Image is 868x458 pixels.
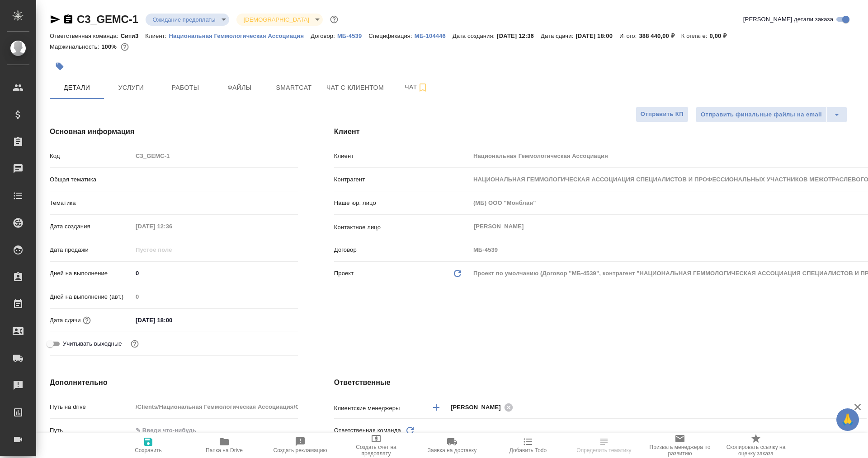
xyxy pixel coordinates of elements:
[490,433,566,458] button: Добавить Todo
[236,14,323,26] div: Ожидание предоплаты
[145,32,169,39] p: Клиент:
[836,408,859,431] button: 🙏
[135,447,162,453] span: Сохранить
[840,410,855,429] span: 🙏
[150,16,218,23] button: Ожидание предоплаты
[132,195,298,211] div: ​
[101,43,119,50] p: 100%
[395,82,438,93] span: Чат
[50,14,61,25] button: Скопировать ссылку для ЯМессенджера
[50,426,132,435] p: Путь
[77,13,138,25] a: C3_GEMC-1
[132,424,298,437] input: ✎ Введи что-нибудь
[681,32,710,39] p: К оплате:
[415,32,453,39] p: МБ-104446
[344,444,409,457] span: Создать счет на предоплату
[50,377,298,388] h4: Дополнительно
[50,56,70,76] button: Добавить тэг
[109,82,153,93] span: Услуги
[451,402,516,413] div: [PERSON_NAME]
[241,16,312,23] button: [DEMOGRAPHIC_DATA]
[50,32,121,39] p: Ответственная команда:
[497,32,541,39] p: [DATE] 12:36
[132,172,298,187] div: ​
[718,433,794,458] button: Скопировать ссылку на оценку заказа
[338,433,414,458] button: Создать счет на предоплату
[50,175,132,184] p: Общая тематика
[50,402,132,412] p: Путь на drive
[274,447,327,453] span: Создать рекламацию
[337,32,368,39] a: МБ-4539
[334,223,470,232] p: Контактное лицо
[334,126,867,137] h4: Клиент
[206,447,243,453] span: Папка на Drive
[50,222,132,231] p: Дата создания
[55,82,99,93] span: Детали
[218,82,261,93] span: Файлы
[311,32,337,39] p: Договор:
[50,199,132,208] p: Тематика
[132,290,298,303] input: Пустое поле
[576,447,631,453] span: Определить тематику
[453,32,497,39] p: Дата создания:
[63,14,74,25] button: Скопировать ссылку
[642,433,718,458] button: Призвать менеджера по развитию
[417,82,428,93] svg: Подписаться
[423,423,866,438] div: ​
[132,243,212,256] input: Пустое поле
[272,82,316,93] span: Smartcat
[50,245,132,254] p: Дата продажи
[414,433,490,458] button: Заявка на доставку
[132,400,298,413] input: Пустое поле
[169,32,311,39] p: Национальная Геммологическая Ассоциация
[119,41,131,53] button: 0.00 RUB;
[169,32,311,39] a: Национальная Геммологическая Ассоциация
[337,32,368,39] p: МБ-4539
[326,82,384,93] span: Чат с клиентом
[723,444,788,457] span: Скопировать ссылку на оценку заказа
[696,106,827,123] button: Отправить финальные файлы на email
[81,315,93,326] button: Если добавить услуги и заполнить их объемом, то дата рассчитается автоматически
[334,426,401,435] p: Ответственная команда
[164,82,207,93] span: Работы
[334,377,867,388] h4: Ответственные
[132,314,212,327] input: ✎ Введи что-нибудь
[50,269,132,278] p: Дней на выполнение
[50,292,132,301] p: Дней на выполнение (авт.)
[696,106,847,123] div: split button
[334,269,354,278] p: Проект
[328,14,340,25] button: Доп статусы указывают на важность/срочность заказа
[710,32,734,39] p: 0,00 ₽
[566,433,642,458] button: Определить тематику
[110,433,186,458] button: Сохранить
[743,15,833,24] span: [PERSON_NAME] детали заказа
[368,32,414,39] p: Спецификация:
[63,339,122,348] span: Учитывать выходные
[639,32,681,39] p: 388 440,00 ₽
[509,447,547,453] span: Добавить Todo
[129,338,141,350] button: Выбери, если сб и вс нужно считать рабочими днями для выполнения заказа.
[425,397,447,418] button: Добавить менеджера
[50,126,298,137] h4: Основная информация
[121,32,146,39] p: Сити3
[50,43,101,50] p: Маржинальность:
[132,149,298,162] input: Пустое поле
[186,433,262,458] button: Папка на Drive
[636,106,689,122] button: Отправить КП
[334,175,470,184] p: Контрагент
[451,403,506,412] span: [PERSON_NAME]
[428,447,476,453] span: Заявка на доставку
[262,433,338,458] button: Создать рекламацию
[334,245,470,254] p: Договор
[132,267,298,280] input: ✎ Введи что-нибудь
[334,152,470,161] p: Клиент
[541,32,576,39] p: Дата сдачи:
[50,152,132,161] p: Код
[334,199,470,208] p: Наше юр. лицо
[415,32,453,39] a: МБ-104446
[334,404,423,413] p: Клиентские менеджеры
[647,444,712,457] span: Призвать менеджера по развитию
[576,32,619,39] p: [DATE] 18:00
[50,316,81,325] p: Дата сдачи
[701,110,822,120] span: Отправить финальные файлы на email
